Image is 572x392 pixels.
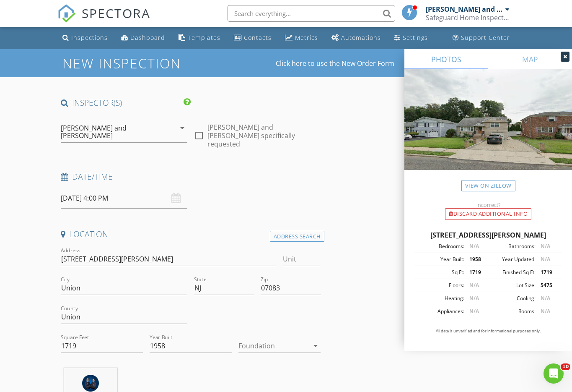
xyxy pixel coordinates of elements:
[130,34,165,42] div: Dashboard
[404,69,572,190] img: streetview
[426,13,510,22] div: Safeguard Home Inspectors, LLC
[488,269,536,276] div: Finished Sq Ft:
[295,34,318,42] div: Metrics
[276,60,394,67] a: Click here to use the New Order Form
[488,49,572,69] a: MAP
[541,308,550,315] span: N/A
[244,34,272,42] div: Contacts
[464,256,488,263] div: 1958
[544,363,564,384] iframe: Intercom live chat
[62,56,248,71] h1: New Inspection
[82,375,99,392] img: tom___fred_3.png
[541,256,550,263] span: N/A
[445,208,531,220] div: Discard Additional info
[270,231,324,242] div: Address Search
[230,30,275,46] a: Contacts
[417,282,464,289] div: Floors:
[57,11,150,29] a: SPECTORA
[207,123,321,148] label: [PERSON_NAME] and [PERSON_NAME] specifically requested
[426,5,503,13] div: [PERSON_NAME] and [PERSON_NAME]
[417,243,464,250] div: Bedrooms:
[449,30,513,46] a: Support Center
[469,295,479,302] span: N/A
[391,30,431,46] a: Settings
[61,229,321,240] h4: Location
[541,295,550,302] span: N/A
[417,308,464,315] div: Appliances:
[57,4,76,23] img: The Best Home Inspection Software - Spectora
[488,308,536,315] div: Rooms:
[61,97,191,108] h4: INSPECTOR(S)
[464,269,488,276] div: 1719
[71,34,108,42] div: Inspections
[414,328,562,334] p: All data is unverified and for informational purposes only.
[61,124,164,139] div: [PERSON_NAME] and [PERSON_NAME]
[282,30,321,46] a: Metrics
[61,171,321,182] h4: Date/Time
[469,308,479,315] span: N/A
[461,180,515,191] a: View on Zillow
[188,34,220,42] div: Templates
[469,282,479,289] span: N/A
[461,34,510,42] div: Support Center
[328,30,384,46] a: Automations (Basic)
[488,295,536,302] div: Cooling:
[82,4,150,22] span: SPECTORA
[414,230,562,240] div: [STREET_ADDRESS][PERSON_NAME]
[488,282,536,289] div: Lot Size:
[61,188,188,209] input: Select date
[561,363,570,370] span: 10
[228,5,395,22] input: Search everything...
[118,30,168,46] a: Dashboard
[488,256,536,263] div: Year Updated:
[59,30,111,46] a: Inspections
[311,341,321,351] i: arrow_drop_down
[175,30,224,46] a: Templates
[404,201,572,208] div: Incorrect?
[488,243,536,250] div: Bathrooms:
[403,34,428,42] div: Settings
[469,243,479,250] span: N/A
[536,269,559,276] div: 1719
[541,243,550,250] span: N/A
[341,34,381,42] div: Automations
[536,282,559,289] div: 5475
[417,269,464,276] div: Sq Ft:
[404,49,488,69] a: PHOTOS
[417,256,464,263] div: Year Built:
[417,295,464,302] div: Heating:
[177,123,187,133] i: arrow_drop_down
